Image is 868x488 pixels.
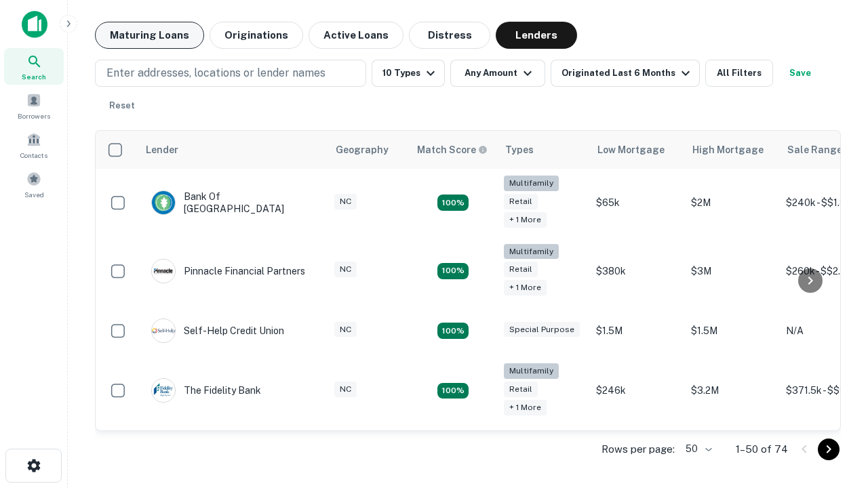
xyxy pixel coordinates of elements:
[4,48,64,85] a: Search
[437,195,469,211] div: Matching Properties: 17, hasApolloMatch: undefined
[504,363,559,379] div: Multifamily
[680,439,714,459] div: 50
[684,305,779,357] td: $1.5M
[589,169,684,237] td: $65k
[417,142,485,157] h6: Match Score
[561,65,694,81] div: Originated Last 6 Months
[589,237,684,306] td: $380k
[437,323,469,339] div: Matching Properties: 11, hasApolloMatch: undefined
[496,22,577,49] button: Lenders
[151,190,314,215] div: Bank Of [GEOGRAPHIC_DATA]
[504,212,547,228] div: + 1 more
[138,131,328,169] th: Lender
[437,383,469,399] div: Matching Properties: 10, hasApolloMatch: undefined
[20,150,47,161] span: Contacts
[551,60,700,87] button: Originated Last 6 Months
[18,110,50,121] span: Borrowers
[372,60,445,87] button: 10 Types
[152,191,175,214] img: picture
[589,305,684,357] td: $1.5M
[437,263,469,279] div: Matching Properties: 17, hasApolloMatch: undefined
[504,176,559,191] div: Multifamily
[597,142,665,158] div: Low Mortgage
[4,127,64,163] a: Contacts
[152,379,175,402] img: picture
[151,259,305,283] div: Pinnacle Financial Partners
[336,142,389,158] div: Geography
[22,71,46,82] span: Search
[705,60,773,87] button: All Filters
[684,131,779,169] th: High Mortgage
[684,169,779,237] td: $2M
[309,22,403,49] button: Active Loans
[800,380,868,445] iframe: Chat Widget
[334,194,357,209] div: NC
[95,22,204,49] button: Maturing Loans
[210,22,303,49] button: Originations
[505,142,534,158] div: Types
[95,60,366,87] button: Enter addresses, locations or lender names
[409,131,497,169] th: Capitalize uses an advanced AI algorithm to match your search with the best lender. The match sco...
[151,378,261,403] div: The Fidelity Bank
[504,194,538,209] div: Retail
[4,87,64,124] a: Borrowers
[100,92,144,119] button: Reset
[504,400,547,415] div: + 1 more
[497,131,589,169] th: Types
[736,441,788,457] p: 1–50 of 74
[601,441,675,457] p: Rows per page:
[589,131,684,169] th: Low Mortgage
[692,142,764,158] div: High Mortgage
[504,244,559,260] div: Multifamily
[24,189,44,200] span: Saved
[4,166,64,203] a: Saved
[106,65,325,81] p: Enter addresses, locations or lender names
[504,262,538,277] div: Retail
[409,22,490,49] button: Distress
[504,280,547,296] div: + 1 more
[589,357,684,425] td: $246k
[334,322,357,338] div: NC
[778,60,822,87] button: Save your search to get updates of matches that match your search criteria.
[787,142,842,158] div: Sale Range
[334,262,357,277] div: NC
[818,439,840,460] button: Go to next page
[504,322,580,338] div: Special Purpose
[146,142,178,158] div: Lender
[151,319,284,343] div: Self-help Credit Union
[684,237,779,306] td: $3M
[22,11,47,38] img: capitalize-icon.png
[152,319,175,342] img: picture
[684,357,779,425] td: $3.2M
[152,260,175,283] img: picture
[450,60,545,87] button: Any Amount
[504,382,538,397] div: Retail
[417,142,488,157] div: Capitalize uses an advanced AI algorithm to match your search with the best lender. The match sco...
[334,382,357,397] div: NC
[328,131,409,169] th: Geography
